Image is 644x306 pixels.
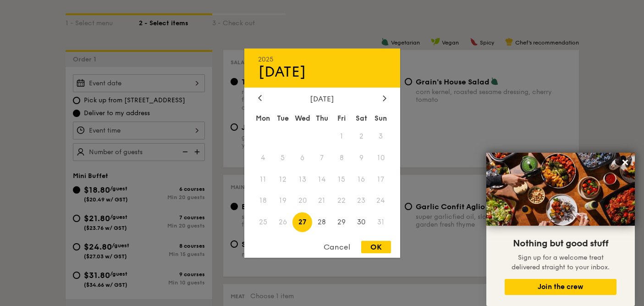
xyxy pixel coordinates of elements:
[253,169,273,189] span: 11
[312,169,332,189] span: 14
[258,55,386,63] div: 2025
[513,238,608,249] span: Nothing but good stuff
[352,110,371,126] div: Sat
[371,212,391,232] span: 31
[292,169,312,189] span: 13
[371,148,391,167] span: 10
[253,191,273,211] span: 18
[258,94,386,103] div: [DATE]
[253,212,273,232] span: 25
[312,191,332,211] span: 21
[512,254,610,271] span: Sign up for a welcome treat delivered straight to your inbox.
[505,279,616,295] button: Join the crew
[273,110,292,126] div: Tue
[352,191,371,211] span: 23
[361,241,391,253] div: OK
[292,191,312,211] span: 20
[273,191,292,211] span: 19
[371,169,391,189] span: 17
[332,126,352,146] span: 1
[332,191,352,211] span: 22
[486,153,635,226] img: DSC07876-Edit02-Large.jpeg
[312,148,332,167] span: 7
[312,110,332,126] div: Thu
[314,241,359,253] div: Cancel
[273,169,292,189] span: 12
[371,110,391,126] div: Sun
[292,212,312,232] span: 27
[371,126,391,146] span: 3
[352,212,371,232] span: 30
[332,169,352,189] span: 15
[312,212,332,232] span: 28
[273,148,292,167] span: 5
[371,191,391,211] span: 24
[258,63,386,80] div: [DATE]
[332,212,352,232] span: 29
[352,169,371,189] span: 16
[253,148,273,167] span: 4
[352,126,371,146] span: 2
[332,148,352,167] span: 8
[273,212,292,232] span: 26
[618,155,633,170] button: Close
[332,110,352,126] div: Fri
[292,110,312,126] div: Wed
[253,110,273,126] div: Mon
[292,148,312,167] span: 6
[352,148,371,167] span: 9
